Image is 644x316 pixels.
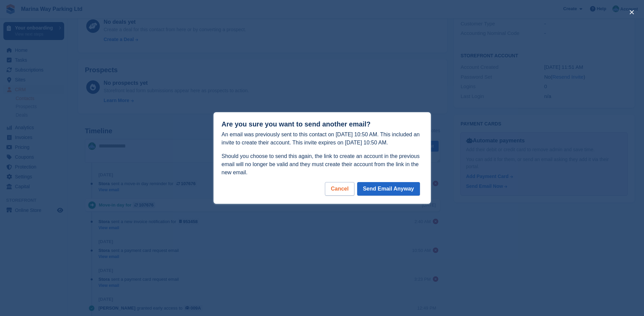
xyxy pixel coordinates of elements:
[325,182,354,196] div: Cancel
[357,182,420,196] button: Send Email Anyway
[222,152,423,177] p: Should you choose to send this again, the link to create an account in the previous email will no...
[222,131,423,147] p: An email was previously sent to this contact on [DATE] 10:50 AM. This included an invite to creat...
[626,7,637,18] button: close
[222,120,423,128] h1: Are you sure you want to send another email?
